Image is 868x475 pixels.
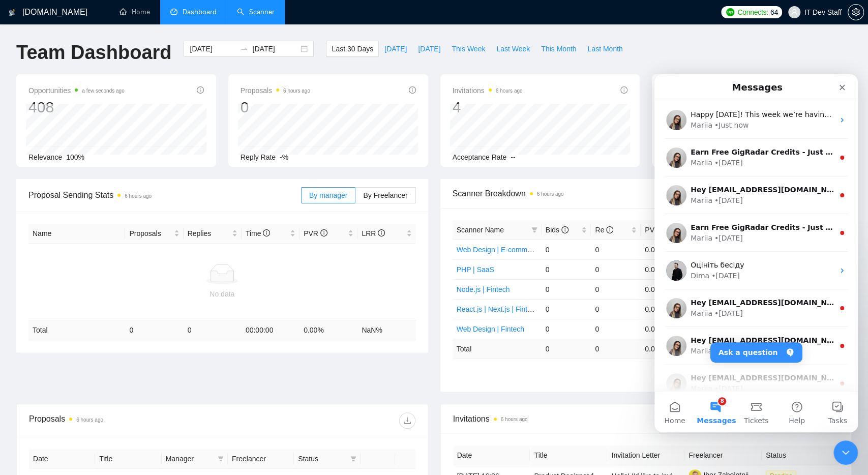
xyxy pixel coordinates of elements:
[762,446,839,465] th: Status
[263,229,270,236] span: info-circle
[298,453,346,464] span: Status
[641,279,691,299] td: 0.00%
[591,299,641,319] td: 0
[309,191,347,199] span: By manager
[511,153,515,161] span: --
[66,153,84,161] span: 100%
[409,86,416,94] span: info-circle
[166,453,214,464] span: Manager
[848,4,864,20] button: setting
[348,451,358,466] span: filter
[726,8,734,16] img: upwork-logo.png
[184,224,242,244] th: Replies
[242,320,300,340] td: 00:00:00
[246,229,270,237] span: Time
[591,319,641,339] td: 0
[304,229,327,237] span: PVR
[125,320,183,340] td: 0
[654,74,858,432] iframe: Intercom live chat
[280,153,288,161] span: -%
[591,259,641,279] td: 0
[28,84,125,97] span: Opportunities
[535,41,582,57] button: This Month
[737,7,768,18] span: Connects:
[399,412,415,429] button: download
[129,228,171,239] span: Proposals
[591,279,641,299] td: 0
[491,41,535,57] button: Last Week
[170,8,177,15] span: dashboard
[641,319,691,339] td: 0.00%
[28,189,301,201] span: Proposal Sending Stats
[418,43,440,54] span: [DATE]
[76,417,103,423] time: 6 hours ago
[453,339,542,359] td: Total
[541,43,576,54] span: This Month
[641,259,691,279] td: 0.00%
[641,339,691,359] td: 0.00 %
[82,88,124,94] time: a few seconds ago
[28,98,125,117] div: 408
[162,449,228,469] th: Manager
[684,446,762,465] th: Freelancer
[542,259,591,279] td: 0
[848,8,864,16] a: setting
[332,43,373,54] span: Last 30 Days
[770,7,778,18] span: 64
[501,417,528,422] time: 6 hours ago
[457,325,524,333] a: Web Design | Fintech
[241,98,310,117] div: 0
[28,153,62,161] span: Relevance
[29,412,222,429] div: Proposals
[379,41,412,57] button: [DATE]
[542,240,591,259] td: 0
[529,222,540,237] span: filter
[542,299,591,319] td: 0
[542,279,591,299] td: 0
[218,456,224,462] span: filter
[350,456,356,462] span: filter
[363,191,407,199] span: By Freelancer
[119,8,150,16] a: homeHome
[240,45,248,53] span: swap-right
[184,320,242,340] td: 0
[496,88,523,94] time: 6 hours ago
[457,226,504,234] span: Scanner Name
[357,320,415,340] td: NaN %
[607,446,684,465] th: Invitation Letter
[125,193,152,199] time: 6 hours ago
[641,240,691,259] td: 0.00%
[241,153,276,161] span: Reply Rate
[453,98,523,117] div: 4
[188,228,230,239] span: Replies
[591,240,641,259] td: 0
[457,265,494,274] a: PHP | SaaS
[791,9,798,16] span: user
[95,449,161,469] th: Title
[641,299,691,319] td: 0.00%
